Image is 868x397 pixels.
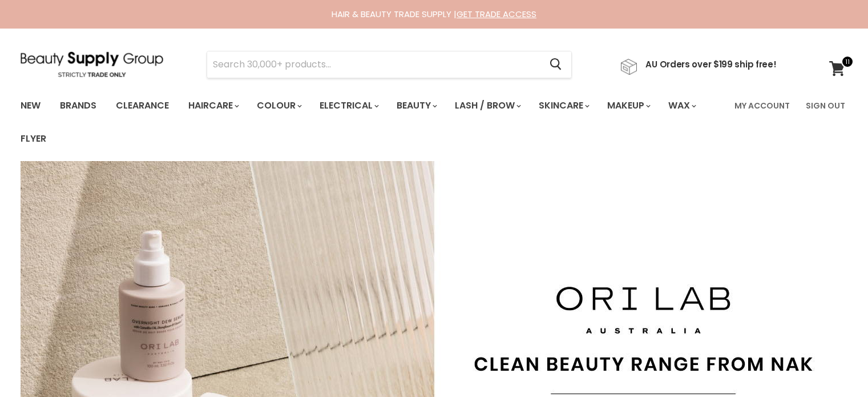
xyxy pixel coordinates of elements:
[660,94,703,118] a: Wax
[12,94,49,118] a: New
[388,94,444,118] a: Beauty
[12,89,728,155] ul: Main menu
[248,94,309,118] a: Colour
[180,94,246,118] a: Haircare
[51,94,105,118] a: Brands
[457,8,536,20] a: GET TRADE ACCESS
[6,89,862,155] nav: Main
[12,127,55,151] a: Flyer
[207,51,572,78] form: Product
[799,94,852,118] a: Sign Out
[530,94,596,118] a: Skincare
[599,94,657,118] a: Makeup
[446,94,528,118] a: Lash / Brow
[311,94,386,118] a: Electrical
[811,343,857,386] iframe: Gorgias live chat messenger
[541,51,571,78] button: Search
[728,94,797,118] a: My Account
[6,9,862,20] div: HAIR & BEAUTY TRADE SUPPLY |
[107,94,177,118] a: Clearance
[207,51,541,78] input: Search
